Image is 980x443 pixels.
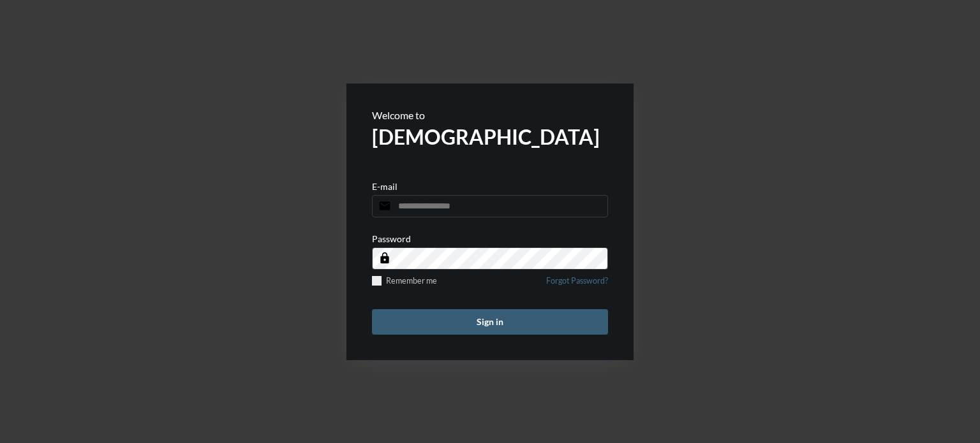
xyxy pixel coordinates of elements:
[372,181,397,192] p: E-mail
[372,276,437,286] label: Remember me
[372,124,608,149] h2: [DEMOGRAPHIC_DATA]
[372,109,608,121] p: Welcome to
[546,276,608,293] a: Forgot Password?
[372,233,411,244] p: Password
[372,309,608,335] button: Sign in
